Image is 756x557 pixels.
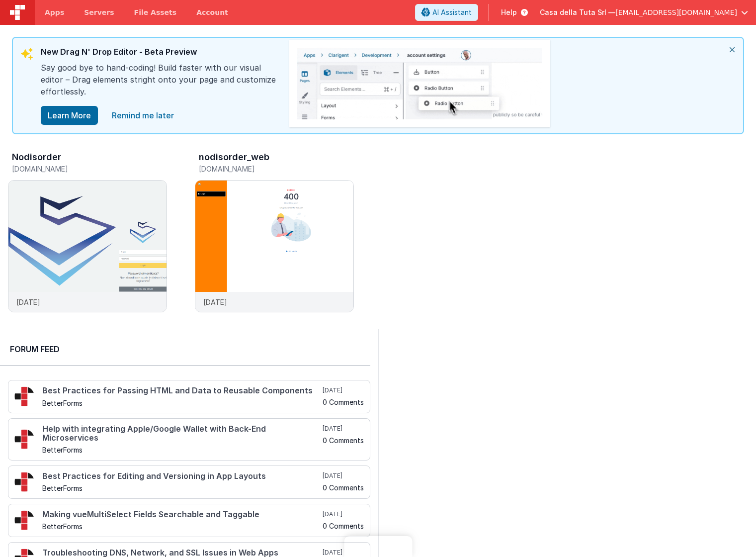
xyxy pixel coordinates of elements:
span: File Assets [134,7,177,17]
h5: BetterForms [42,446,321,454]
img: 295_2.png [14,429,34,449]
button: AI Assistant [415,4,478,21]
span: Casa della Tuta Srl — [540,7,615,17]
h5: 0 Comments [323,484,364,491]
a: Help with integrating Apple/Google Wallet with Back-End Microservices BetterForms [DATE] 0 Comments [8,418,370,461]
iframe: Marker.io feedback button [344,536,412,557]
h5: BetterForms [42,523,321,530]
h4: Best Practices for Passing HTML and Data to Reusable Components [42,386,321,395]
h5: [DATE] [323,386,364,394]
h2: Forum Feed [10,343,360,355]
h5: BetterForms [42,399,321,407]
a: Best Practices for Passing HTML and Data to Reusable Components BetterForms [DATE] 0 Comments [8,380,370,413]
h5: [DATE] [323,549,364,557]
a: close [106,105,180,125]
div: New Drag N' Drop Editor - Beta Preview [41,46,279,62]
img: 295_2.png [14,472,34,492]
p: [DATE] [203,297,227,307]
h4: Best Practices for Editing and Versioning in App Layouts [42,472,321,481]
span: Apps [45,7,64,17]
a: Best Practices for Editing and Versioning in App Layouts BetterForms [DATE] 0 Comments [8,465,370,499]
h5: 0 Comments [323,398,364,406]
h5: BetterForms [42,484,321,492]
div: Say good bye to hand-coding! Build faster with our visual editor – Drag elements stright onto you... [41,62,279,105]
i: close [721,38,743,62]
img: 295_2.png [14,510,34,530]
span: AI Assistant [432,7,472,17]
span: [EMAIL_ADDRESS][DOMAIN_NAME] [615,7,737,17]
h5: 0 Comments [323,522,364,530]
h3: Nodisorder [12,152,61,162]
a: Making vueMultiSelect Fields Searchable and Taggable BetterForms [DATE] 0 Comments [8,504,370,537]
span: Servers [84,7,114,17]
img: 295_2.png [14,386,34,406]
h5: [DATE] [323,472,364,480]
h5: 0 Comments [323,437,364,444]
span: Help [501,7,517,17]
h4: Help with integrating Apple/Google Wallet with Back-End Microservices [42,425,321,442]
button: Casa della Tuta Srl — [EMAIL_ADDRESS][DOMAIN_NAME] [540,7,748,17]
h5: [DOMAIN_NAME] [199,165,354,173]
h5: [DATE] [323,425,364,433]
h3: nodisorder_web [199,152,269,162]
h4: Making vueMultiSelect Fields Searchable and Taggable [42,510,321,519]
h5: [DOMAIN_NAME] [12,165,167,173]
button: Learn More [41,106,98,125]
h5: [DATE] [323,510,364,518]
